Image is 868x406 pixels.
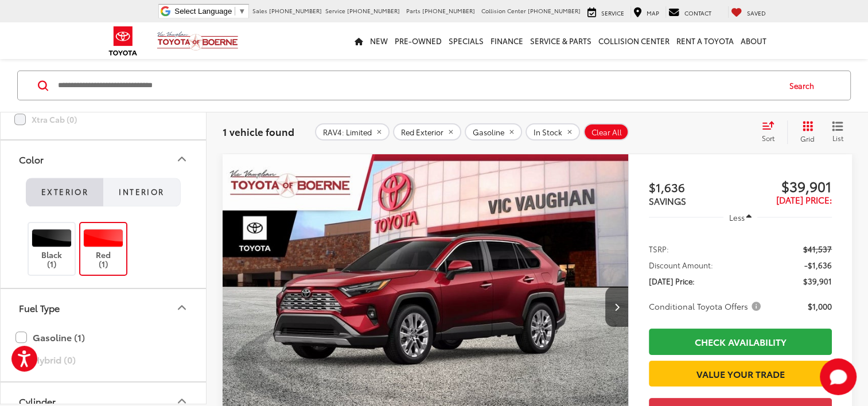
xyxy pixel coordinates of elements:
span: $1,636 [649,178,741,196]
span: Discount Amount: [649,259,713,271]
span: Saved [747,9,766,17]
a: Rent a Toyota [673,22,737,59]
span: [PHONE_NUMBER] [269,6,322,15]
span: RAV4: Limited [323,128,372,137]
label: Hybrid (0) [15,350,191,370]
span: ▼ [238,7,246,15]
button: Select sort value [756,120,787,143]
a: Collision Center [595,22,673,59]
span: TSRP: [649,243,669,255]
a: Pre-Owned [391,22,445,59]
span: Less [729,212,744,222]
a: New [367,22,391,59]
span: $1,000 [808,300,832,312]
span: Sales [252,6,267,15]
a: Contact [665,6,714,18]
span: -$1,636 [804,259,832,271]
button: Search [779,71,831,100]
button: ColorColor [1,140,207,178]
button: Clear All [583,123,629,140]
span: Clear All [591,128,622,137]
button: Conditional Toyota Offers [649,300,765,312]
span: 1 vehicle found [223,124,294,138]
button: Toggle Chat Window [820,358,857,395]
button: remove In%20Stock [526,123,580,140]
span: Service [325,6,345,15]
span: Collision Center [481,6,526,15]
a: Check Availability [649,329,832,354]
span: Conditional Toyota Offers [649,300,763,312]
span: SAVINGS [649,194,686,207]
a: Finance [487,22,527,59]
button: Fuel TypeFuel Type [1,289,207,326]
input: Search by Make, Model, or Keyword [57,72,779,99]
span: Parts [406,6,421,15]
button: Less [723,207,758,228]
a: My Saved Vehicles [728,6,769,18]
span: [DATE] Price: [776,193,832,206]
span: $39,901 [740,177,832,194]
button: Next image [605,287,628,327]
svg: Start Chat [820,358,857,395]
span: [DATE] Price: [649,275,695,287]
span: Sort [762,133,774,143]
label: Black (1) [29,229,75,270]
a: Home [351,22,367,59]
button: List View [823,120,852,143]
a: Service [585,6,627,18]
label: Xtra Cab (0) [14,110,77,129]
span: [PHONE_NUMBER] [422,6,475,15]
span: List [832,133,843,143]
a: Select Language​ [174,7,246,15]
span: Contact [684,9,711,17]
label: Gasoline (1) [15,327,191,348]
img: Toyota [102,22,145,60]
img: Vic Vaughan Toyota of Boerne [157,31,239,51]
span: Red Exterior [401,128,443,137]
span: [PHONE_NUMBER] [528,6,581,15]
a: Value Your Trade [649,361,832,387]
span: Select Language [174,7,232,15]
span: $41,537 [803,243,832,255]
span: Gasoline [473,128,504,137]
span: [PHONE_NUMBER] [347,6,400,15]
a: Specials [445,22,487,59]
span: ​ [235,7,235,15]
a: Map [630,6,662,18]
div: Fuel Type [175,300,189,314]
a: About [737,22,770,59]
span: Grid [800,134,815,143]
div: Color [175,152,189,166]
span: Map [647,9,659,17]
button: remove RAV4: Limited [315,123,390,140]
span: Interior [119,186,164,197]
button: remove Red [393,123,461,140]
div: Fuel Type [19,302,60,313]
span: In Stock [534,128,562,137]
span: Service [601,9,624,17]
button: Grid View [787,120,823,143]
span: $39,901 [803,275,832,287]
button: remove Gasoline [465,123,522,140]
label: Red (1) [80,229,127,270]
a: Service & Parts: Opens in a new tab [527,22,595,59]
div: Color [19,154,44,165]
